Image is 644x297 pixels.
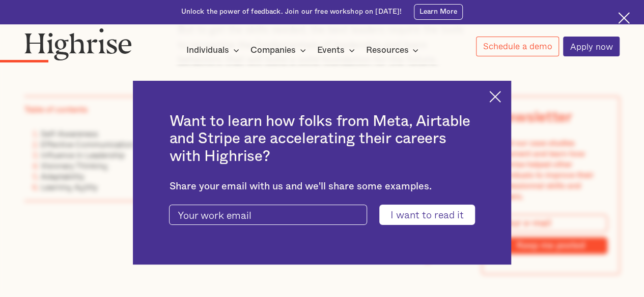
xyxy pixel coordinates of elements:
div: Individuals [186,44,242,56]
div: Resources [366,44,422,56]
div: Resources [366,44,408,56]
input: Your work email [169,205,367,224]
div: Individuals [186,44,229,56]
a: Apply now [563,37,620,56]
div: Events [317,44,345,56]
img: Highrise logo [24,28,132,60]
a: Schedule a demo [476,37,559,56]
a: Learn More [414,4,463,20]
div: Companies [250,44,309,56]
div: Unlock the power of feedback. Join our free workshop on [DATE]! [181,7,402,17]
img: Cross icon [618,12,630,24]
div: Events [317,44,358,56]
img: Cross icon [489,91,501,103]
h2: Want to learn how folks from Meta, Airtable and Stripe are accelerating their careers with Highrise? [169,113,474,165]
form: current-ascender-blog-article-modal-form [169,205,474,224]
div: Share your email with us and we'll share some examples. [169,181,474,192]
input: I want to read it [379,205,474,224]
div: Companies [250,44,296,56]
